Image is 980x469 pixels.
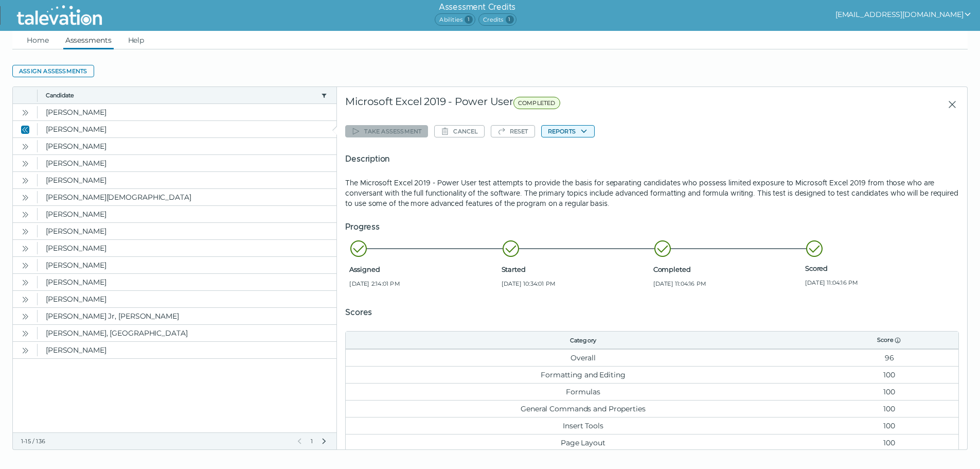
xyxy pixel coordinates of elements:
[12,3,106,28] img: Talevation_Logo_Transparent_white.png
[38,155,336,171] clr-dg-cell: [PERSON_NAME]
[506,15,514,24] span: 1
[345,178,959,209] p: The Microsoft Excel 2019 - Power User test attempts to provide the basis for separating candidate...
[21,177,29,185] cds-icon: Open
[21,143,29,151] cds-icon: Open
[38,291,336,307] clr-dg-cell: [PERSON_NAME]
[320,91,328,99] button: candidate filter
[835,8,972,21] button: show user actions
[21,245,29,253] cds-icon: Open
[349,265,497,273] span: Assigned
[21,211,29,219] cds-icon: Open
[346,332,820,349] th: Category
[310,437,314,445] span: 1
[653,265,801,273] span: Completed
[19,225,31,237] button: Open
[21,262,29,270] cds-icon: Open
[346,417,820,434] td: Insert Tools
[21,296,29,304] cds-icon: Open
[820,332,958,349] th: Score
[19,344,31,356] button: Open
[502,280,649,288] span: [DATE] 10:34:01 PM
[38,121,336,137] clr-dg-cell: [PERSON_NAME]
[345,125,428,137] button: Take assessment
[19,140,31,152] button: Open
[38,172,336,188] clr-dg-cell: [PERSON_NAME]
[820,383,958,400] td: 100
[21,126,29,134] cds-icon: Close
[38,257,336,273] clr-dg-cell: [PERSON_NAME]
[19,276,31,288] button: Open
[346,383,820,400] td: Formulas
[38,223,336,239] clr-dg-cell: [PERSON_NAME]
[939,95,959,114] button: Close
[25,31,51,49] a: Home
[19,242,31,254] button: Open
[19,174,31,186] button: Open
[346,349,820,366] td: Overall
[541,125,595,137] button: Reports
[345,221,959,233] h5: Progress
[21,437,289,445] div: 1-15 / 136
[38,308,336,324] clr-dg-cell: [PERSON_NAME] Jr, [PERSON_NAME]
[820,417,958,434] td: 100
[21,279,29,287] cds-icon: Open
[21,194,29,202] cds-icon: Open
[820,434,958,451] td: 100
[502,265,649,273] span: Started
[19,106,31,118] button: Open
[38,104,336,120] clr-dg-cell: [PERSON_NAME]
[19,208,31,220] button: Open
[21,228,29,236] cds-icon: Open
[63,31,114,49] a: Assessments
[434,125,484,137] button: Cancel
[820,400,958,417] td: 100
[435,1,519,13] h6: Assessment Credits
[346,366,820,383] td: Formatting and Editing
[19,259,31,271] button: Open
[465,15,473,24] span: 1
[38,342,336,358] clr-dg-cell: [PERSON_NAME]
[38,274,336,290] clr-dg-cell: [PERSON_NAME]
[19,310,31,322] button: Open
[346,400,820,417] td: General Commands and Properties
[345,153,959,165] h5: Description
[38,138,336,154] clr-dg-cell: [PERSON_NAME]
[19,123,31,135] button: Close
[513,97,560,109] span: COMPLETED
[320,437,328,445] button: Next Page
[19,191,31,203] button: Open
[126,31,147,49] a: Help
[820,349,958,366] td: 96
[346,434,820,451] td: Page Layout
[21,346,29,355] cds-icon: Open
[38,325,336,341] clr-dg-cell: [PERSON_NAME], [GEOGRAPHIC_DATA]
[491,125,535,137] button: Reset
[435,13,475,26] span: Abilities
[46,91,317,99] button: Candidate
[805,264,953,272] span: Scored
[478,13,516,26] span: Credits
[21,312,29,321] cds-icon: Open
[12,65,94,77] button: Assign assessments
[805,279,953,287] span: [DATE] 11:04:16 PM
[38,206,336,222] clr-dg-cell: [PERSON_NAME]
[21,109,29,117] cds-icon: Open
[820,366,958,383] td: 100
[19,157,31,169] button: Open
[19,327,31,339] button: Open
[295,437,304,445] button: Previous Page
[21,160,29,168] cds-icon: Open
[21,329,29,338] cds-icon: Open
[653,280,801,288] span: [DATE] 11:04:16 PM
[38,240,336,256] clr-dg-cell: [PERSON_NAME]
[345,306,959,319] h5: Scores
[345,95,752,114] div: Microsoft Excel 2019 - Power User
[349,280,497,288] span: [DATE] 2:14:01 PM
[19,293,31,305] button: Open
[38,189,336,205] clr-dg-cell: [PERSON_NAME][DEMOGRAPHIC_DATA]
